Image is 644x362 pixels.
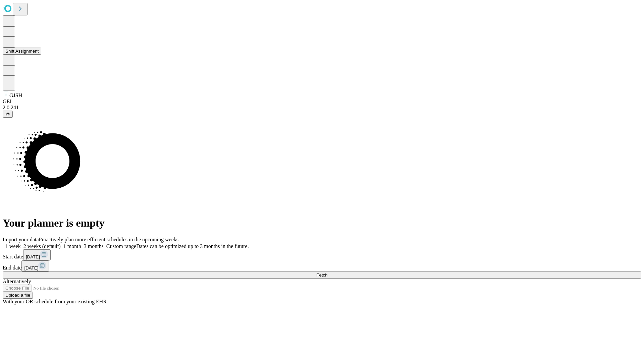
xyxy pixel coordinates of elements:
[3,217,641,229] h1: Your planner is empty
[3,260,641,271] div: End date
[3,99,641,105] div: GEI
[3,111,13,118] button: @
[63,243,81,249] span: 1 month
[5,243,21,249] span: 1 week
[21,260,49,271] button: [DATE]
[39,237,180,242] span: Proactively plan more efficient schedules in the upcoming weeks.
[26,254,40,259] span: [DATE]
[3,237,39,242] span: Import your data
[3,249,641,260] div: Start date
[3,292,33,299] button: Upload a file
[3,105,641,111] div: 2.0.241
[9,93,22,98] span: GJSH
[3,299,107,304] span: With your OR schedule from your existing EHR
[106,243,136,249] span: Custom range
[3,279,31,284] span: Alternatively
[84,243,104,249] span: 3 months
[5,112,10,117] span: @
[136,243,249,249] span: Dates can be optimized up to 3 months in the future.
[316,273,327,278] span: Fetch
[3,48,41,55] button: Shift Assignment
[3,271,641,279] button: Fetch
[23,243,61,249] span: 2 weeks (default)
[24,265,38,270] span: [DATE]
[23,249,51,260] button: [DATE]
